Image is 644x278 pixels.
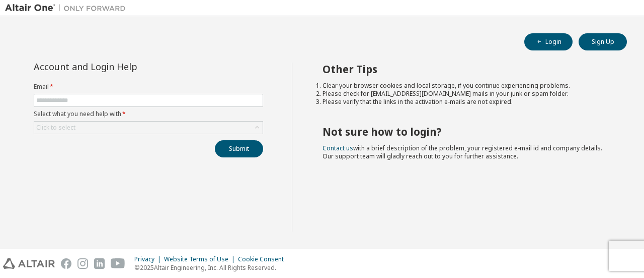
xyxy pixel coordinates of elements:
[134,255,164,263] div: Privacy
[323,144,353,152] a: Contact us
[36,124,75,132] div: Click to select
[164,255,238,263] div: Website Terms of Use
[34,83,263,91] label: Email
[323,82,609,90] li: Clear your browser cookies and local storage, if you continue experiencing problems.
[524,33,573,50] button: Login
[579,33,627,50] button: Sign Up
[34,63,217,71] div: Account and Login Help
[34,110,263,118] label: Select what you need help with
[323,63,609,76] h2: Other Tips
[5,3,131,13] img: Altair One
[323,98,609,106] li: Please verify that the links in the activation e-mails are not expired.
[77,258,88,269] img: instagram.svg
[61,258,71,269] img: facebook.svg
[323,125,609,138] h2: Not sure how to login?
[323,90,609,98] li: Please check for [EMAIL_ADDRESS][DOMAIN_NAME] mails in your junk or spam folder.
[215,140,263,157] button: Submit
[238,255,290,263] div: Cookie Consent
[323,144,602,160] span: with a brief description of the problem, your registered e-mail id and company details. Our suppo...
[94,258,105,269] img: linkedin.svg
[111,258,125,269] img: youtube.svg
[3,258,55,269] img: altair_logo.svg
[34,122,263,134] div: Click to select
[134,263,290,272] p: © 2025 Altair Engineering, Inc. All Rights Reserved.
